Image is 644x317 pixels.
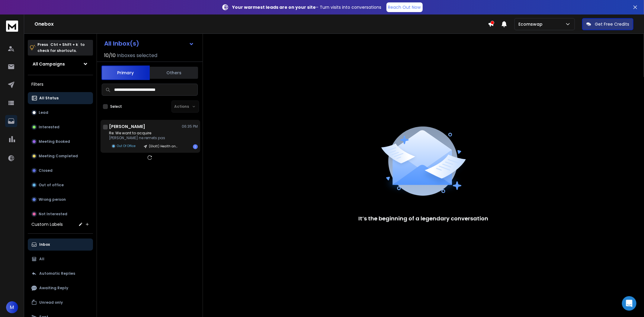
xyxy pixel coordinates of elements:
label: Select [110,104,122,109]
p: Re: We want to acquire [109,131,181,136]
p: Not Interested [39,212,67,216]
div: 1 [193,144,198,149]
div: Open Intercom Messenger [622,296,636,311]
p: Meeting Completed [39,154,78,158]
h3: Custom Labels [31,221,63,227]
p: It’s the beginning of a legendary conversation [359,214,489,223]
p: Lead [39,110,48,115]
button: Meeting Completed [28,150,93,162]
h1: [PERSON_NAME] [109,123,145,130]
h1: All Inbox(s) [104,40,139,46]
button: Wrong person [28,194,93,206]
button: Not Interested [28,208,93,220]
button: Inbox [28,239,93,251]
button: Lead [28,107,93,119]
button: All Campaigns [28,58,93,70]
p: Unread only [39,300,63,305]
button: All [28,253,93,265]
h1: Onebox [34,21,488,28]
p: Press to check for shortcuts. [37,42,85,54]
button: Interested [28,121,93,133]
p: – Turn visits into conversations [232,4,382,10]
span: Ctrl + Shift + k [50,41,79,48]
button: Awaiting Reply [28,282,93,294]
button: M [6,301,18,313]
button: Get Free Credits [582,18,633,30]
strong: Your warmest leads are on your site [232,4,316,10]
p: All Status [39,96,59,101]
button: Unread only [28,296,93,309]
p: [PERSON_NAME] ne remets pas [109,136,181,140]
p: Interested [39,125,59,130]
a: Reach Out Now [386,2,423,12]
img: logo [6,21,18,32]
p: Wrong person [39,197,66,202]
p: Out Of Office [117,144,136,148]
p: 06:35 PM [182,124,198,129]
p: Closed [39,168,53,173]
button: All Inbox(s) [99,37,199,50]
p: Out of office [39,183,64,187]
button: Primary [101,66,150,80]
p: Ecomswap [518,21,545,27]
p: All [39,257,44,261]
p: Meeting Booked [39,139,70,144]
p: Automatic Replies [39,271,75,276]
span: 10 / 10 [104,52,116,59]
p: Inbox [39,242,50,247]
h1: All Campaigns [33,61,65,67]
p: (Eliott) Health and wellness brands Europe - 50k - 1m/month (Storeleads) p2 [149,144,178,149]
p: Get Free Credits [595,21,629,27]
button: Others [150,66,198,79]
p: Awaiting Reply [39,286,68,290]
button: Closed [28,165,93,177]
p: Reach Out Now [388,4,421,10]
button: Out of office [28,179,93,191]
h3: Inboxes selected [117,52,157,59]
button: All Status [28,92,93,104]
button: Meeting Booked [28,136,93,148]
h3: Filters [28,80,93,88]
button: Automatic Replies [28,267,93,280]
